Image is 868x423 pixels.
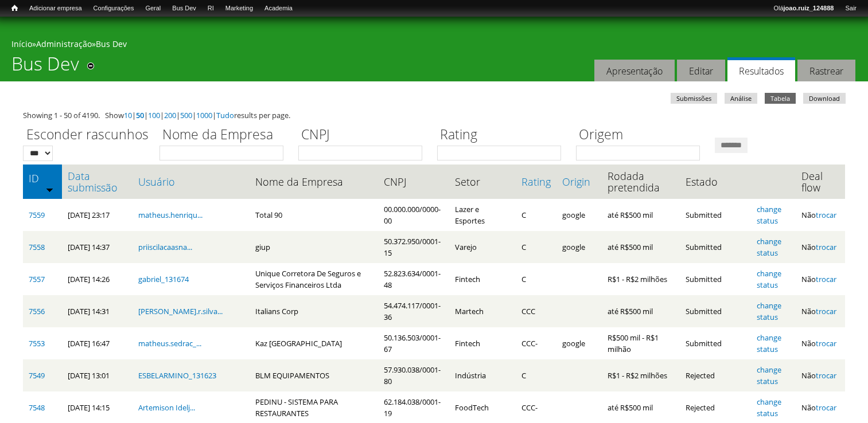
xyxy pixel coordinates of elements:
[680,359,751,391] td: Rejected
[680,164,751,199] th: Estado
[23,125,152,146] label: Esconder rascunhos
[816,242,836,252] a: trocar
[437,125,569,146] label: Rating
[562,176,596,187] a: Origin
[29,338,45,348] a: 7553
[29,402,45,413] a: 7548
[378,327,449,359] td: 50.136.503/0001-67
[196,110,212,120] a: 1000
[166,3,202,14] a: Bus Dev
[757,268,781,290] a: change status
[576,125,707,146] label: Origem
[816,370,836,381] a: trocar
[11,53,79,81] h1: Bus Dev
[298,125,430,146] label: CNPJ
[62,231,133,263] td: [DATE] 14:37
[816,210,836,220] a: trocar
[164,110,176,120] a: 200
[11,38,32,49] a: Início
[62,359,133,391] td: [DATE] 13:01
[796,199,845,231] td: Não
[378,164,449,199] th: CNPJ
[378,231,449,263] td: 50.372.950/0001-15
[757,365,781,386] a: change status
[796,263,845,295] td: Não
[24,3,88,14] a: Adicionar empresa
[594,60,675,82] a: Apresentação
[516,359,556,391] td: C
[250,164,378,199] th: Nome da Empresa
[803,93,846,104] a: Download
[62,327,133,359] td: [DATE] 16:47
[29,370,45,381] a: 7549
[138,210,203,220] a: matheus.henriqu...
[516,327,556,359] td: CCC-
[216,110,234,120] a: Tudo
[449,164,516,199] th: Setor
[727,57,795,82] a: Resultados
[671,93,717,104] a: Submissões
[378,199,449,231] td: 00.000.000/0000-00
[250,295,378,327] td: Italians Corp
[521,176,551,187] a: Rating
[202,3,220,14] a: RI
[449,359,516,391] td: Indústria
[796,359,845,391] td: Não
[725,93,757,104] a: Análise
[516,199,556,231] td: C
[29,242,45,252] a: 7558
[250,263,378,295] td: Unique Corretora De Seguros e Serviços Financeiros Ltda
[139,3,166,14] a: Geral
[68,170,127,193] a: Data submissão
[516,263,556,295] td: C
[62,199,133,231] td: [DATE] 23:17
[602,231,680,263] td: até R$500 mil
[124,110,132,120] a: 10
[62,263,133,295] td: [DATE] 14:26
[602,199,680,231] td: até R$500 mil
[680,231,751,263] td: Submitted
[136,110,144,120] a: 50
[816,338,836,348] a: trocar
[796,295,845,327] td: Não
[784,5,834,11] strong: joao.ruiz_124888
[138,370,216,381] a: ESBELARMINO_131623
[816,274,836,284] a: trocar
[797,60,855,82] a: Rastrear
[250,327,378,359] td: Kaz [GEOGRAPHIC_DATA]
[816,402,836,413] a: trocar
[29,306,45,316] a: 7556
[796,327,845,359] td: Não
[768,3,839,14] a: Olájoao.ruiz_124888
[516,295,556,327] td: CCC
[378,359,449,391] td: 57.930.038/0001-80
[556,327,602,359] td: google
[757,204,781,226] a: change status
[159,125,291,146] label: Nome da Empresa
[449,327,516,359] td: Fintech
[250,359,378,391] td: BLM EQUIPAMENTOS
[449,295,516,327] td: Martech
[138,306,223,316] a: [PERSON_NAME].r.silva...
[138,242,192,252] a: priiscilacaasna...
[180,110,192,120] a: 500
[757,332,781,354] a: change status
[29,210,45,220] a: 7559
[839,3,862,14] a: Sair
[250,231,378,263] td: giup
[757,397,781,418] a: change status
[796,231,845,263] td: Não
[449,199,516,231] td: Lazer e Esportes
[259,3,298,14] a: Academia
[378,263,449,295] td: 52.823.634/0001-48
[138,274,189,284] a: gabriel_131674
[220,3,259,14] a: Marketing
[378,295,449,327] td: 54.474.117/0001-36
[138,402,195,413] a: Artemison Idelj...
[680,263,751,295] td: Submitted
[96,38,127,49] a: Bus Dev
[757,236,781,258] a: change status
[556,199,602,231] td: google
[138,338,201,348] a: matheus.sedrac_...
[602,164,680,199] th: Rodada pretendida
